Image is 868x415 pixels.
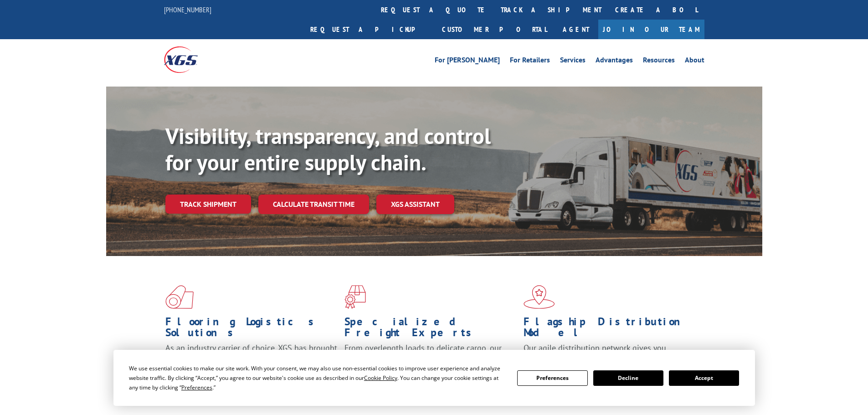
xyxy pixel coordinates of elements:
[435,20,554,39] a: Customer Portal
[435,56,500,67] a: For [PERSON_NAME]
[554,20,598,39] a: Agent
[113,350,755,406] div: Cookie Consent Prompt
[593,370,663,386] button: Decline
[669,370,739,386] button: Accept
[524,285,555,309] img: xgs-icon-flagship-distribution-model-red
[165,195,251,214] a: Track shipment
[643,56,675,67] a: Resources
[129,364,506,392] div: We use essential cookies to make our site work. With your consent, we may also use non-essential ...
[685,56,704,67] a: About
[165,343,337,375] span: As an industry carrier of choice, XGS has brought innovation and dedication to flooring logistics...
[376,195,454,214] a: XGS ASSISTANT
[344,343,517,383] p: From overlength loads to delicate cargo, our experienced staff knows the best way to move your fr...
[181,384,212,391] span: Preferences
[165,122,491,176] b: Visibility, transparency, and control for your entire supply chain.
[164,5,211,14] a: [PHONE_NUMBER]
[165,316,338,343] h1: Flooring Logistics Solutions
[364,374,397,382] span: Cookie Policy
[303,20,435,39] a: Request a pickup
[560,56,586,67] a: Services
[510,56,550,67] a: For Retailers
[524,343,691,364] span: Our agile distribution network gives you nationwide inventory management on demand.
[596,56,633,67] a: Advantages
[524,316,696,343] h1: Flagship Distribution Model
[598,20,704,39] a: Join Our Team
[344,285,366,309] img: xgs-icon-focused-on-flooring-red
[258,195,369,214] a: Calculate transit time
[165,285,194,309] img: xgs-icon-total-supply-chain-intelligence-red
[344,316,517,343] h1: Specialized Freight Experts
[517,370,587,386] button: Preferences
